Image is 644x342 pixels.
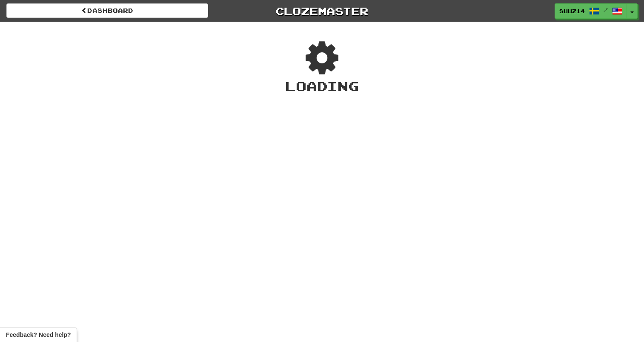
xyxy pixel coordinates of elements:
a: Suuz14 / [555,3,627,19]
span: / [604,7,608,13]
span: Open feedback widget [6,331,71,339]
a: Clozemaster [221,3,423,18]
span: Suuz14 [559,7,585,15]
a: Dashboard [6,3,208,18]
